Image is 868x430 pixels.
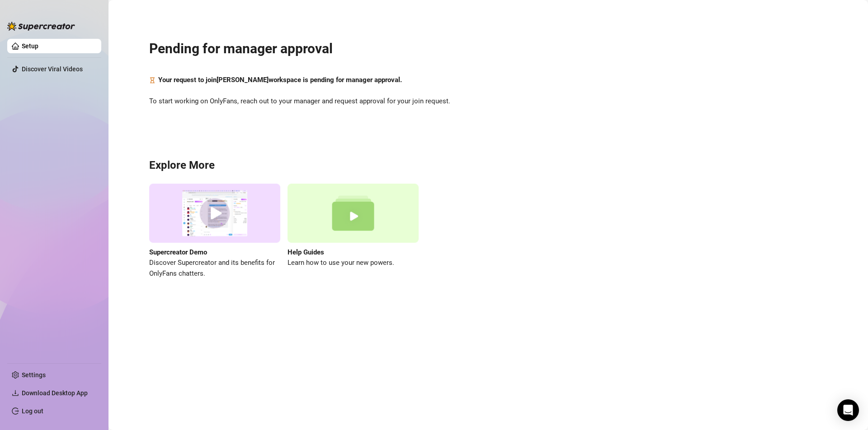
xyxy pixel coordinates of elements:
[22,407,43,415] a: Log out
[22,371,46,379] a: Settings
[149,158,827,173] h3: Explore More
[149,258,280,279] span: Discover Supercreator and its benefits for OnlyFans chatters.
[288,248,324,256] strong: Help Guides
[288,258,419,268] span: Learn how to use your new powers.
[149,248,207,256] strong: Supercreator Demo
[22,42,38,50] a: Setup
[7,22,75,31] img: logo-BBDzfeDw.svg
[149,40,827,57] h2: Pending for manager approval
[288,184,419,279] a: Help GuidesLearn how to use your new powers.
[837,399,859,421] div: Open Intercom Messenger
[149,75,156,86] span: hourglass
[22,65,83,73] a: Discover Viral Videos
[149,184,280,243] img: supercreator demo
[158,76,402,84] strong: Your request to join [PERSON_NAME] workspace is pending for manager approval.
[22,389,88,397] span: Download Desktop App
[149,184,280,279] a: Supercreator DemoDiscover Supercreator and its benefits for OnlyFans chatters.
[12,389,19,397] span: download
[288,184,419,243] img: help guides
[149,96,827,107] span: To start working on OnlyFans, reach out to your manager and request approval for your join request.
